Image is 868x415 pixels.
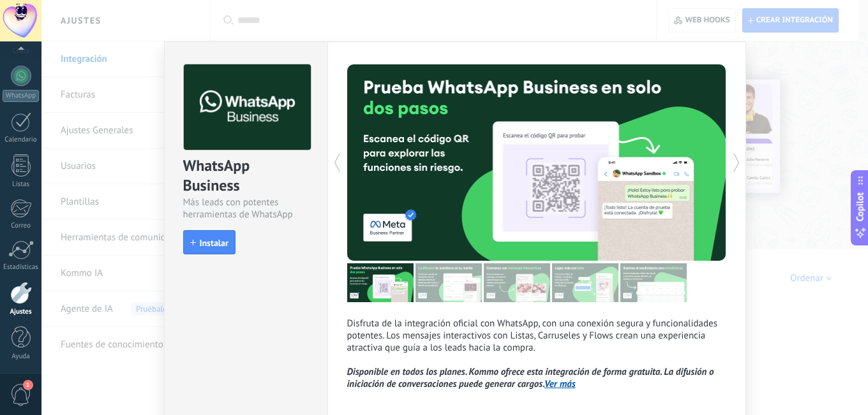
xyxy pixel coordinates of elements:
span: Copilot [854,192,867,221]
img: logo_main.png [184,64,311,150]
div: Listas [3,180,40,189]
div: Ajustes [3,308,40,316]
button: Instalar [183,230,236,254]
span: Instalar [200,238,228,247]
img: tour_image_cc377002d0016b7ebaeb4dbe65cb2175.png [620,263,687,302]
i: Disponible en todos los planes. Kommo ofrece esta integración de forma gratuita. La difusión o in... [347,366,714,390]
div: WhatsApp Business [183,156,309,196]
img: tour_image_7a4924cebc22ed9e3259523e50fe4fd6.png [347,263,414,302]
img: tour_image_cc27419dad425b0ae96c2716632553fa.png [415,263,482,302]
span: 1 [23,380,33,390]
a: Ver más [544,378,576,390]
div: Estadísticas [3,263,40,272]
div: Más leads con potentes herramientas de WhatsApp [183,196,309,221]
img: tour_image_62c9952fc9cf984da8d1d2aa2c453724.png [552,263,618,302]
div: Correo [3,222,40,230]
p: Disfruta de la integración oficial con WhatsApp, con una conexión segura y funcionalidades potent... [347,317,726,390]
div: Calendario [3,136,40,144]
div: Ayuda [3,353,40,361]
img: tour_image_1009fe39f4f058b759f0df5a2b7f6f06.png [484,263,550,302]
div: WhatsApp [3,90,39,102]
